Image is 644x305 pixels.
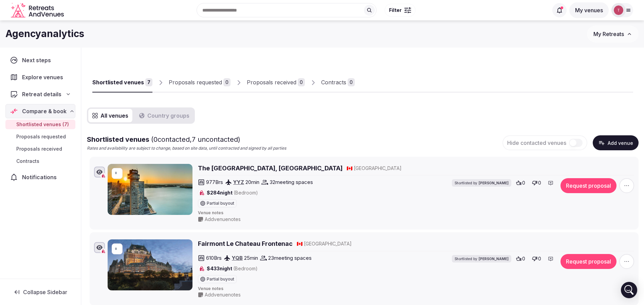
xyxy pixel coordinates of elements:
[298,78,305,86] div: 0
[270,179,313,186] span: 32 meeting spaces
[452,255,511,262] div: Shortlisted by
[198,164,343,172] a: The [GEOGRAPHIC_DATA], [GEOGRAPHIC_DATA]
[22,90,61,98] span: Retreat details
[169,78,222,86] div: Proposals requested
[5,53,75,67] a: Next steps
[198,239,293,248] a: Fairmont Le Chateau Frontenac
[22,73,66,81] span: Explore venues
[479,256,509,261] span: [PERSON_NAME]
[389,7,402,14] span: Filter
[348,78,355,86] div: 0
[88,109,132,122] button: All venues
[16,158,39,165] span: Contracts
[16,133,66,140] span: Proposals requested
[207,265,258,272] span: $433 night
[538,255,541,262] span: 0
[587,26,639,43] button: My Retreats
[11,3,65,18] a: Visit the homepage
[244,254,258,261] span: 25 min
[207,277,234,281] span: Partial buyout
[245,179,259,186] span: 20 min
[354,165,402,172] span: [GEOGRAPHIC_DATA]
[206,254,222,261] span: 610 Brs
[5,70,75,84] a: Explore venues
[16,121,69,128] span: Shortlisted venues (7)
[530,178,543,188] button: 0
[614,5,623,15] img: Thiago Martins
[5,170,75,184] a: Notifications
[5,285,75,300] button: Collapse Sidebar
[5,132,75,141] a: Proposals requested
[205,216,241,223] span: Add venue notes
[169,73,231,92] a: Proposals requested0
[5,120,75,129] a: Shortlisted venues (7)
[569,2,609,18] button: My venues
[522,180,525,186] span: 0
[452,179,511,187] div: Shortlisted by
[5,27,84,40] h1: Agencyanalytics
[621,282,637,298] div: Open Intercom Messenger
[151,135,240,143] span: ( 0 contacted, 7 uncontacted)
[22,56,54,64] span: Next steps
[11,3,65,18] svg: Retreats and Venues company logo
[247,78,296,86] div: Proposals received
[569,7,609,14] a: My venues
[385,4,416,17] button: Filter
[92,78,144,86] div: Shortlisted venues
[507,139,566,146] span: Hide contacted venues
[530,254,543,264] button: 0
[145,78,152,86] div: 7
[538,180,541,186] span: 0
[233,266,258,271] span: (Bedroom)
[297,240,302,247] button: 🇨🇦
[22,173,59,181] span: Notifications
[479,181,509,185] span: [PERSON_NAME]
[207,201,234,205] span: Partial buyout
[321,78,346,86] div: Contracts
[22,107,67,115] span: Compare & book
[593,31,624,37] span: My Retreats
[135,109,194,122] button: Country groups
[347,165,352,172] button: 🇨🇦
[514,178,527,188] button: 0
[108,239,192,290] img: Fairmont Le Chateau Frontenac
[223,78,231,86] div: 0
[92,73,152,92] a: Shortlisted venues7
[347,165,352,171] span: 🇨🇦
[234,190,258,196] span: (Bedroom)
[233,179,244,185] a: YYZ
[5,144,75,154] a: Proposals received
[198,286,634,292] span: Venue notes
[205,291,241,298] span: Add venue notes
[206,179,223,186] span: 977 Brs
[522,255,525,262] span: 0
[514,254,527,264] button: 0
[560,254,617,269] button: Request proposal
[232,255,243,261] a: YQB
[560,178,617,193] button: Request proposal
[593,135,639,150] button: Add venue
[87,135,240,143] span: Shortlisted venues
[108,164,192,215] img: The Westin Harbour Castle, Toronto
[247,73,305,92] a: Proposals received0
[23,289,67,295] span: Collapse Sidebar
[321,73,355,92] a: Contracts0
[16,146,62,152] span: Proposals received
[268,254,312,261] span: 23 meeting spaces
[207,189,258,196] span: $284 night
[297,241,302,247] span: 🇨🇦
[5,156,75,166] a: Contracts
[198,210,634,216] span: Venue notes
[87,146,286,151] p: Rates and availability are subject to change, based on site data, until contracted and signed by ...
[304,240,352,247] span: [GEOGRAPHIC_DATA]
